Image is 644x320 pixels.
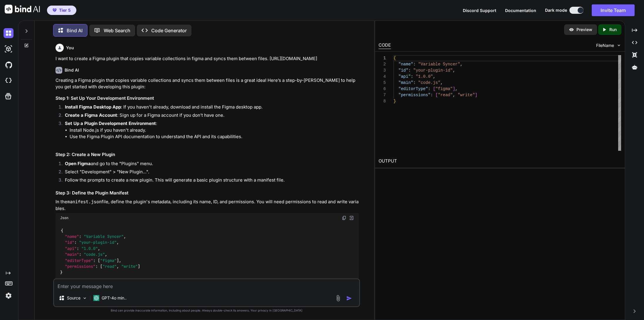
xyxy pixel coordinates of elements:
[379,98,386,104] div: 8
[453,68,455,73] span: ,
[104,27,130,34] p: Web Search
[95,264,98,269] span: :
[93,258,95,263] span: :
[56,95,359,102] h3: Step 1: Set Up Your Development Environment
[418,62,460,67] span: "Variable Syncer"
[61,228,63,233] span: {
[65,67,79,73] h6: Bind AI
[121,264,138,269] span: "write"
[79,252,81,257] span: :
[418,80,440,85] span: "code.js"
[398,80,413,85] span: "main"
[398,62,413,67] span: "name"
[117,258,119,263] span: ]
[47,6,76,15] button: premiumTier 5
[124,234,126,239] span: ,
[379,67,386,74] div: 3
[346,295,352,301] img: icon
[67,199,102,205] code: manifest.json
[56,77,359,90] p: Creating a Figma plugin that copies variable collections and syncs them between files is a great ...
[82,296,87,301] img: Pick Models
[102,295,127,301] p: GPT-4o min..
[431,93,433,97] span: :
[65,161,91,166] strong: Open Figma
[65,240,74,245] span: "id"
[53,308,360,313] p: Bind can provide inaccurate information, including about people. Always double-check its answers....
[5,5,40,13] img: Bind AI
[60,270,63,275] span: }
[592,4,635,16] button: Invite Team
[379,55,386,61] div: 1
[569,27,574,32] img: preview
[79,234,81,239] span: :
[379,74,386,80] div: 4
[379,61,386,67] div: 2
[433,74,436,79] span: ,
[398,68,408,73] span: "id"
[84,234,124,239] span: "Variable Syncer"
[117,240,119,245] span: ,
[56,199,359,212] p: In the file, define the plugin's metadata, including its name, ID, and permissions. You will need...
[463,8,496,13] span: Discord Support
[98,246,100,251] span: ,
[60,160,359,169] li: and go to the "Plugins" menu.
[438,93,453,97] span: "read"
[65,112,117,118] strong: Create a Figma Account
[505,8,536,13] span: Documentation
[342,216,347,220] img: copy
[56,151,359,158] h3: Step 2: Create a New Plugin
[138,264,140,269] span: ]
[398,93,431,97] span: "permissions"
[379,92,386,98] div: 7
[379,86,386,92] div: 6
[475,93,477,97] span: ]
[98,258,100,263] span: [
[56,190,359,197] h3: Step 3: Define the Plugin Manifest
[413,62,416,67] span: :
[349,215,354,221] img: Open in Browser
[394,99,396,104] span: }
[102,264,117,269] span: "read"
[545,7,567,13] span: Dark mode
[117,264,119,269] span: ,
[70,127,359,134] li: Install Node.js if you haven't already.
[398,74,411,79] span: "api"
[70,133,359,140] li: Use the Figma Plugin API documentation to understand the API and its capabilities.
[119,258,121,263] span: ,
[4,291,14,301] img: settings
[428,87,431,91] span: :
[379,80,386,86] div: 5
[458,93,475,97] span: "write"
[79,240,117,245] span: "your-plugin-id"
[105,252,107,257] span: ,
[436,87,453,91] span: "figma"
[576,27,592,33] p: Preview
[77,246,79,251] span: :
[65,234,79,239] span: "name"
[463,7,496,13] button: Discord Support
[616,43,621,48] img: chevron down
[151,27,187,34] p: Code Generator
[100,258,117,263] span: "figma"
[53,9,57,12] img: premium
[375,154,625,168] h2: OUTPUT
[455,87,458,91] span: ,
[335,295,342,302] img: attachment
[56,55,359,62] p: I want to create a Figma plugin that copies variable collections in figma and syncs them between ...
[453,93,455,97] span: ,
[74,240,77,245] span: :
[433,87,436,91] span: [
[398,87,428,91] span: "editorType"
[60,216,68,220] span: Json
[394,56,396,60] span: {
[411,74,413,79] span: :
[4,28,14,38] img: darkChat
[60,104,359,112] li: : If you haven't already, download and install the Figma desktop app.
[453,87,455,91] span: ]
[65,104,121,110] strong: Install Figma Desktop App
[4,44,14,54] img: darkAi-studio
[4,76,14,86] img: cloudideIcon
[413,80,416,85] span: :
[60,169,359,177] li: Select "Development" > "New Plugin…".
[460,62,463,67] span: ,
